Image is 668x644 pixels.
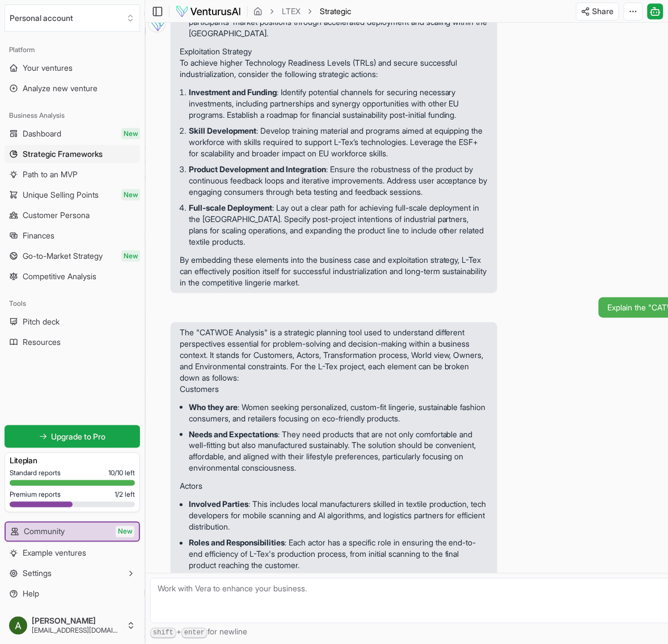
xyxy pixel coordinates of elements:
strong: Involved Parties [189,500,248,509]
h3: Actors [180,481,488,492]
p: : Ensure the robustness of the product by continuous feedback loops and iterative improvements. A... [189,164,488,198]
strong: Who they are [189,402,238,412]
span: New [121,189,140,201]
a: Your ventures [5,59,140,77]
span: Competitive Analysis [23,271,96,282]
span: Go-to-Market Strategy [23,250,103,262]
div: Platform [5,41,140,59]
span: Analyze new venture [23,83,98,94]
strong: Investment and Funding [189,87,277,97]
span: 1 / 2 left [115,491,135,500]
a: Example ventures [5,544,140,562]
a: Customer Persona [5,206,140,224]
span: Settings [23,568,52,579]
li: : This includes local manufacturers skilled in textile production, tech developers for mobile sca... [189,497,488,535]
strong: Product Development and Integration [189,164,326,174]
strong: Skill Development [189,126,256,135]
span: [EMAIL_ADDRESS][DOMAIN_NAME] [32,626,122,636]
a: Analyze new venture [5,79,140,97]
strong: Roles and Responsibilities [189,538,285,548]
h3: Lite plan [10,455,135,467]
span: + for newline [150,626,247,639]
nav: breadcrumb [253,6,351,17]
span: Unique Selling Points [23,189,99,201]
span: Customer Persona [23,210,90,221]
p: : Develop training material and programs aimed at equipping the workforce with skills required to... [189,125,488,159]
span: New [121,128,140,139]
img: Vera [148,14,166,32]
a: Help [5,585,140,603]
a: Finances [5,227,140,245]
a: CommunityNew [6,523,139,541]
a: Unique Selling PointsNew [5,186,140,204]
span: Pitch deck [23,316,60,327]
span: Premium reports [10,491,61,500]
strong: Needs and Expectations [189,429,278,439]
span: New [121,250,140,262]
button: [PERSON_NAME][EMAIL_ADDRESS][DOMAIN_NAME] [5,612,140,639]
kbd: shift [150,628,176,639]
span: Strategic [320,6,351,17]
span: Your ventures [23,62,73,74]
a: Competitive Analysis [5,267,140,285]
a: Resources [5,333,140,351]
a: DashboardNew [5,125,140,143]
a: Go-to-Market StrategyNew [5,247,140,265]
img: ACg8ocJ7KVQOdJaW3PdX8E65e2EZ92JzdNb9v8V4PtX_TGc3q-9WSg=s96-c [9,617,27,635]
a: Path to an MVP [5,165,140,184]
div: Business Analysis [5,106,140,125]
img: logo [175,5,242,18]
span: Path to an MVP [23,169,78,180]
button: Select an organization [5,5,140,32]
span: Community [24,526,65,538]
p: : Identify potential channels for securing necessary investments, including partnerships and syne... [189,87,488,121]
span: Finances [23,230,54,241]
h3: Customers [180,383,488,395]
button: Share [576,2,619,20]
strong: Full-scale Deployment [189,203,272,212]
p: By embedding these elements into the business case and exploitation strategy, L-Tex can effective... [180,254,488,288]
span: 10 / 10 left [108,469,135,478]
a: LTEX [282,6,301,17]
span: Share [593,6,614,17]
li: : They need products that are not only comfortable and well-fitting but also manufactured sustain... [189,427,488,476]
p: To achieve higher Technology Readiness Levels (TRLs) and secure successful industrialization, con... [180,57,488,80]
button: Settings [5,565,140,583]
p: The "CATWOE Analysis" is a strategic planning tool used to understand different perspectives esse... [180,327,488,383]
span: Example ventures [23,548,86,559]
span: Help [23,588,39,600]
div: Tools [5,295,140,313]
span: [PERSON_NAME] [32,616,122,626]
span: Resources [23,336,61,348]
span: Standard reports [10,469,61,478]
a: Strategic Frameworks [5,145,140,163]
h3: Exploitation Strategy [180,46,488,57]
span: Upgrade to Pro [52,431,106,442]
span: New [116,526,134,538]
span: Strategic Frameworks [23,148,103,160]
span: Dashboard [23,128,61,139]
a: Pitch deck [5,313,140,331]
a: Upgrade to Pro [5,425,140,448]
kbd: enter [181,628,208,639]
p: : Lay out a clear path for achieving full-scale deployment in the [GEOGRAPHIC_DATA]. Specify post... [189,202,488,248]
li: : Women seeking personalized, custom-fit lingerie, sustainable fashion consumers, and retailers f... [189,399,488,427]
li: : Each actor has a specific role in ensuring the end-to-end efficiency of L-Tex's production proc... [189,535,488,574]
